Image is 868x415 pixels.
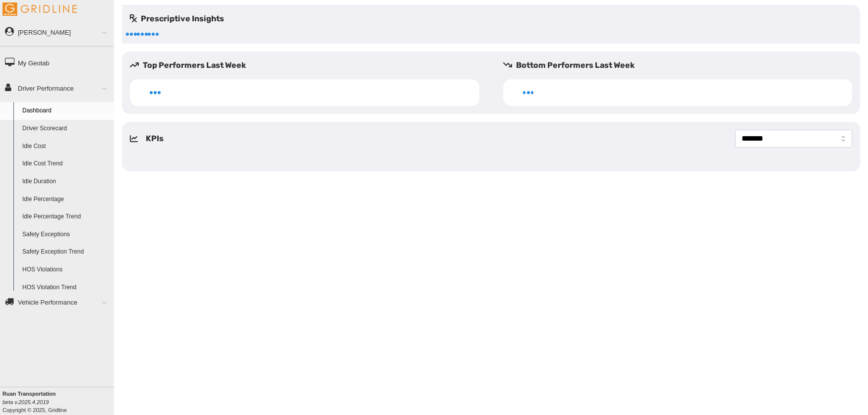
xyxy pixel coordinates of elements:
[2,399,49,405] i: beta v.2025.4.2019
[2,2,77,16] img: Gridline
[18,173,114,191] a: Idle Duration
[18,243,114,261] a: Safety Exception Trend
[18,155,114,173] a: Idle Cost Trend
[503,59,861,71] h5: Bottom Performers Last Week
[130,13,224,25] h5: Prescriptive Insights
[18,102,114,120] a: Dashboard
[18,138,114,156] a: Idle Cost
[2,391,56,397] b: Ruan Transportation
[2,390,114,414] div: Copyright © 2025, Gridline
[18,261,114,279] a: HOS Violations
[18,120,114,138] a: Driver Scorecard
[146,133,164,145] h5: KPIs
[18,191,114,208] a: Idle Percentage
[18,226,114,244] a: Safety Exceptions
[18,279,114,297] a: HOS Violation Trend
[18,208,114,226] a: Idle Percentage Trend
[130,59,487,71] h5: Top Performers Last Week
